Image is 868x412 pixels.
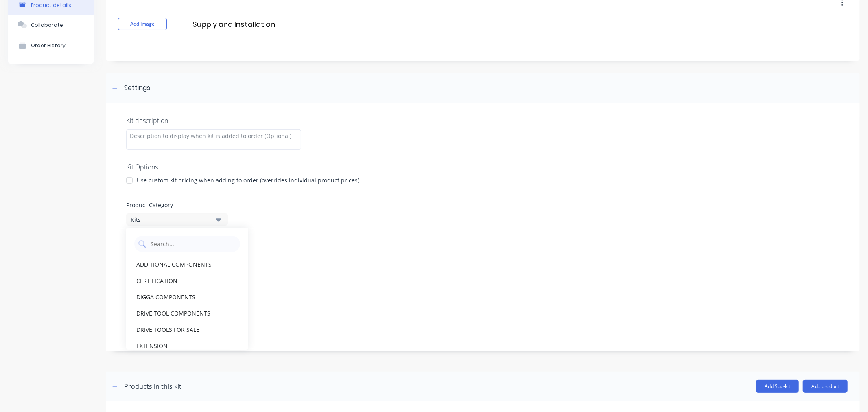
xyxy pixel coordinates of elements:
div: Use custom kit pricing when adding to order (overrides individual product prices) [137,176,359,184]
div: DRIVE TOOLS FOR SALE [126,321,248,337]
div: Products in this kit [124,381,181,391]
input: Enter kit name [192,18,336,30]
div: EXTENSION [126,337,248,354]
div: Settings [124,83,150,93]
label: Product Category [126,201,840,209]
button: Add image [118,18,167,30]
div: Kits [131,215,210,224]
div: ADDITIONAL COMPONENTS [126,256,248,272]
button: Add Sub-kit [756,380,799,393]
button: Order History [8,35,94,55]
div: Order History [31,42,66,48]
div: Kit description [126,116,840,125]
div: DIGGA COMPONENTS [126,289,248,305]
button: Kits [126,213,228,226]
div: DRIVE TOOL COMPONENTS [126,305,248,321]
label: Accounting code [126,235,840,244]
div: Kit Options [126,162,840,172]
div: CERTIFICATION [126,272,248,289]
div: Product details [31,2,71,8]
input: Search... [150,236,236,252]
button: Add product [803,380,848,393]
div: Collaborate [31,22,63,28]
button: Collaborate [8,15,94,35]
